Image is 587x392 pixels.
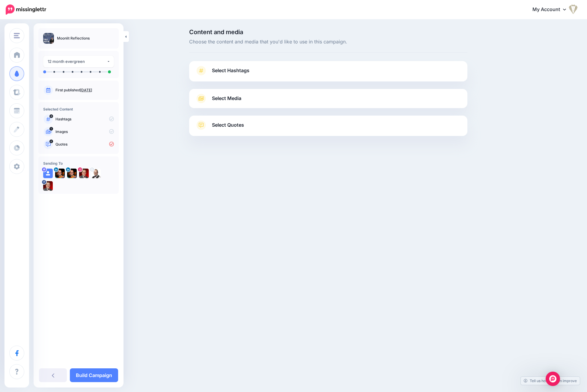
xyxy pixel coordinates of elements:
div: Open Intercom Messenger [546,372,560,386]
p: Images [55,129,114,134]
span: Content and media [189,29,467,35]
img: menu.png [14,33,20,38]
img: user_default_image.png [43,169,53,178]
p: Moonlit Reflections [57,35,90,41]
a: Select Quotes [195,120,461,136]
span: Select Hashtags [212,66,249,75]
h4: Sending To [43,161,114,166]
a: Select Media [195,94,461,103]
a: Select Hashtags [195,66,461,81]
img: 1718233506579-80238.png [67,169,77,178]
span: 1 [49,127,53,131]
span: Select Quotes [212,121,244,129]
a: My Account [526,2,578,17]
p: Quotes [55,142,114,147]
span: 4 [49,140,53,143]
img: 307420560_3213910148925171_8110774413433011461_n-bsa138836.jpg [79,169,89,178]
img: ACg8ocJwVoX-yAG7u1RTniRa5JLPVRJbYNwsLo2a8TG1s4kNZQs96-c-80236.png [91,169,101,178]
img: 1718233506579-80238.png [55,169,65,178]
button: 12 month evergreen [43,56,114,67]
img: 275428711_377541357708116_1637936994233307243_n-bsa138835.jpg [43,181,53,191]
p: First published [55,87,114,93]
span: Choose the content and media that you'd like to use in this campaign. [189,38,467,46]
p: Hashtags [55,116,114,122]
span: Select Media [212,94,241,102]
span: 6 [49,114,53,118]
a: Tell us how we can improve [521,377,580,385]
img: c82b962832bc49072a180e18d8526973_thumb.jpg [43,33,54,44]
a: [DATE] [80,88,92,92]
div: 12 month evergreen [48,58,107,65]
img: Missinglettr [6,4,46,15]
h4: Selected Content [43,107,114,111]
